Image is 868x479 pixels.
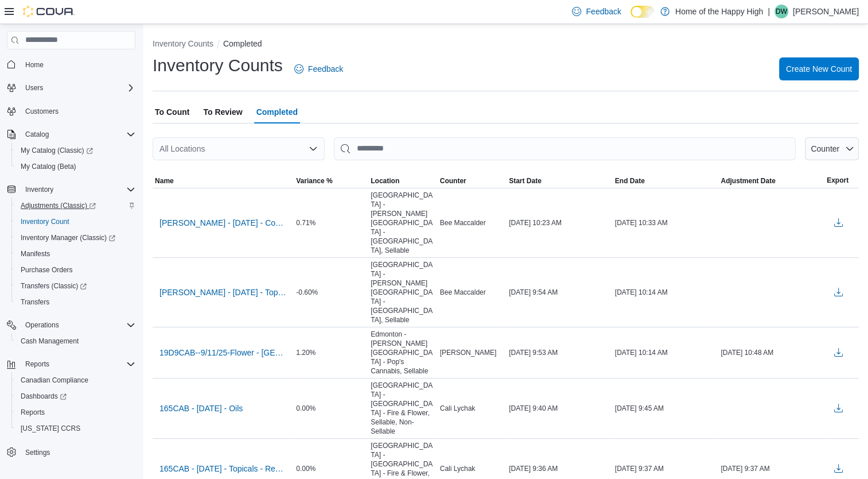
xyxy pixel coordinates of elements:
button: Location [368,174,437,188]
button: 165CAB - [DATE] - Oils [155,400,247,417]
div: [DATE] 9:40 AM [507,401,613,415]
span: Export [827,176,848,185]
button: Transfers [11,294,140,310]
div: [DATE] 10:48 AM [718,346,824,360]
span: [PERSON_NAME] [440,348,497,357]
span: Transfers [21,298,49,307]
input: Dark Mode [630,6,655,18]
button: [PERSON_NAME] - [DATE] - Topicals/oils/caps - [GEOGRAPHIC_DATA] - [PERSON_NAME][GEOGRAPHIC_DATA] ... [155,284,291,301]
button: Catalog [21,128,53,141]
p: Home of the Happy High [675,5,763,18]
span: Inventory [25,185,53,194]
span: Bee Maccalder [440,218,486,227]
span: Catalog [25,130,49,139]
button: End Date [613,174,719,188]
div: [DATE] 9:36 AM [507,462,613,476]
button: Start Date [507,174,613,188]
span: Washington CCRS [16,422,135,435]
button: Reports [11,404,140,420]
p: [PERSON_NAME] [793,5,859,18]
div: [GEOGRAPHIC_DATA] - [PERSON_NAME][GEOGRAPHIC_DATA] - [GEOGRAPHIC_DATA], Sellable [368,188,437,257]
span: DW [776,5,787,18]
span: Users [21,81,135,95]
div: [DATE] 10:23 AM [507,216,613,230]
h1: Inventory Counts [153,54,283,77]
a: Inventory Manager (Classic) [16,231,120,245]
a: Adjustments (Classic) [11,198,140,214]
a: My Catalog (Classic) [16,144,98,157]
div: [DATE] 9:45 AM [613,401,719,415]
span: Bee Maccalder [440,288,486,297]
button: Cash Management [11,333,140,349]
button: Counter [805,137,859,160]
a: Customers [21,105,63,118]
span: Feedback [308,63,343,75]
span: My Catalog (Beta) [16,160,135,173]
span: My Catalog (Classic) [21,146,93,155]
a: Transfers (Classic) [16,279,91,293]
button: Canadian Compliance [11,372,140,388]
span: Customers [21,104,135,118]
span: Create New Count [786,63,852,75]
button: Users [21,81,48,95]
span: Transfers [16,295,135,309]
span: End Date [615,176,645,186]
span: Operations [21,318,135,332]
button: Purchase Orders [11,262,140,278]
span: Operations [25,320,59,330]
a: Adjustments (Classic) [16,199,100,213]
button: Customers [2,103,140,119]
span: My Catalog (Classic) [16,144,135,157]
span: To Count [155,101,189,123]
button: Create New Count [779,57,859,80]
span: [PERSON_NAME] - [DATE] - Concentrates - [GEOGRAPHIC_DATA] - [PERSON_NAME][GEOGRAPHIC_DATA] - [GEO... [159,217,287,229]
div: 1.20% [294,346,368,360]
span: Purchase Orders [16,263,135,277]
span: Inventory Manager (Classic) [16,231,135,245]
span: Start Date [509,176,542,186]
a: Transfers [16,295,54,309]
div: [DATE] 9:54 AM [507,285,613,299]
span: 19D9CAB--9/11/25-Flower - [GEOGRAPHIC_DATA] - [PERSON_NAME][GEOGRAPHIC_DATA] - Pop's Cannabis - R... [159,347,287,358]
a: Inventory Count [16,215,74,229]
div: [DATE] 9:53 AM [507,346,613,360]
span: [US_STATE] CCRS [21,424,80,433]
input: This is a search bar. After typing your query, hit enter to filter the results lower in the page. [334,137,796,160]
a: Purchase Orders [16,263,77,277]
button: 165CAB - [DATE] - Topicals - Recount [155,460,291,477]
span: Dashboards [16,389,135,403]
a: Canadian Compliance [16,373,93,387]
p: | [768,5,770,18]
span: Completed [256,101,298,123]
button: My Catalog (Beta) [11,159,140,175]
button: Adjustment Date [718,174,824,188]
div: [DATE] 10:14 AM [613,285,719,299]
span: To Review [203,101,242,123]
span: Manifests [21,249,50,258]
div: Edmonton - [PERSON_NAME][GEOGRAPHIC_DATA] - Pop's Cannabis, Sellable [368,327,437,378]
button: Name [153,174,294,188]
button: Inventory [21,183,58,196]
span: Cash Management [16,334,135,348]
div: 0.71% [294,216,368,230]
button: Variance % [294,174,368,188]
button: Reports [2,356,140,372]
span: Inventory Manager (Classic) [21,233,115,242]
button: Manifests [11,246,140,262]
img: Cova [23,6,75,17]
a: Inventory Manager (Classic) [11,230,140,246]
a: Reports [16,405,49,419]
span: Users [25,83,43,92]
button: Operations [21,318,64,332]
span: [PERSON_NAME] - [DATE] - Topicals/oils/caps - [GEOGRAPHIC_DATA] - [PERSON_NAME][GEOGRAPHIC_DATA] ... [159,287,287,298]
a: [US_STATE] CCRS [16,422,85,435]
span: Location [371,176,399,186]
span: Canadian Compliance [21,376,88,385]
span: Counter [440,176,466,186]
div: [DATE] 9:37 AM [613,462,719,476]
div: David Woof [774,5,788,18]
span: Variance % [296,176,332,186]
div: [DATE] 10:14 AM [613,346,719,360]
span: Transfers (Classic) [21,281,87,291]
span: Catalog [21,128,135,141]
